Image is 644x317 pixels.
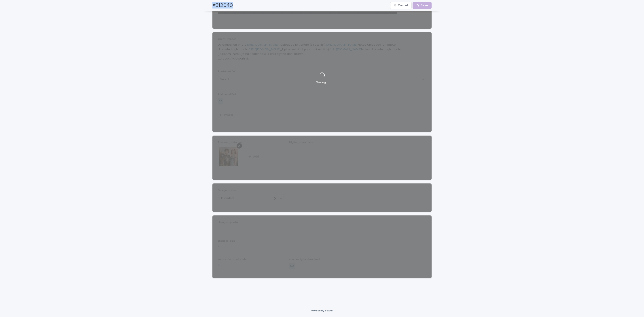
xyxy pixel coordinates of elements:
[311,309,333,312] a: Powered By Stacker
[390,2,412,9] button: Cancel
[413,2,432,9] button: Save
[421,4,428,7] span: Save
[398,4,408,7] span: Cancel
[212,2,233,9] h2: #312040
[316,81,328,84] p: Saving…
